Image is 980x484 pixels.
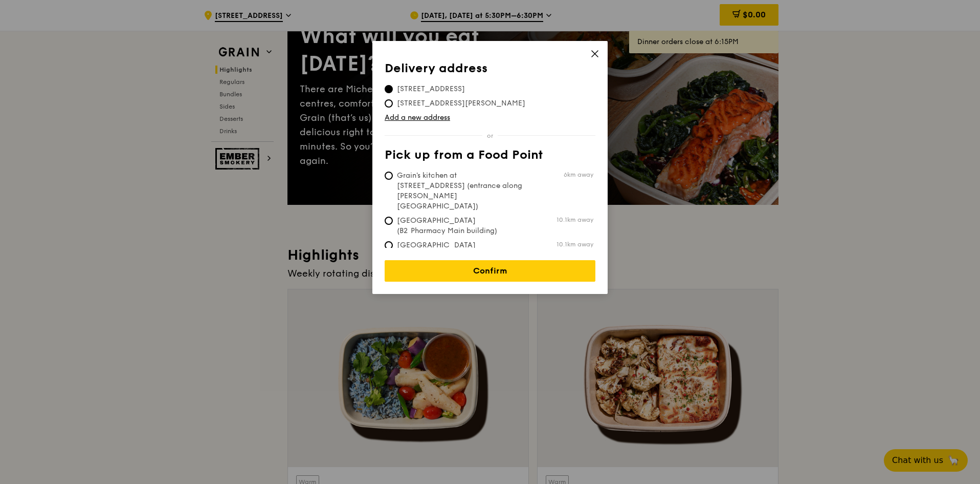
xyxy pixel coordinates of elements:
span: [STREET_ADDRESS][PERSON_NAME] [385,98,538,109]
span: [STREET_ADDRESS] [385,84,477,94]
span: 6km away [564,171,593,179]
th: Pick up from a Food Point [385,148,595,166]
span: 10.1km away [556,216,593,224]
input: [STREET_ADDRESS][PERSON_NAME] [385,99,393,108]
span: [GEOGRAPHIC_DATA] (B2 Pharmacy Main building) [385,216,537,236]
input: [GEOGRAPHIC_DATA] (B2 Pharmacy Main building)10.1km away [385,217,393,225]
input: [GEOGRAPHIC_DATA] (Level 1 [PERSON_NAME] block drop-off point)10.1km away [385,241,393,249]
a: Confirm [385,260,595,282]
a: Add a new address [385,113,595,123]
th: Delivery address [385,61,595,80]
input: [STREET_ADDRESS] [385,85,393,93]
span: [GEOGRAPHIC_DATA] (Level 1 [PERSON_NAME] block drop-off point) [385,240,537,271]
span: Grain's kitchen at [STREET_ADDRESS] (entrance along [PERSON_NAME][GEOGRAPHIC_DATA]) [385,171,537,212]
span: 10.1km away [556,240,593,248]
input: Grain's kitchen at [STREET_ADDRESS] (entrance along [PERSON_NAME][GEOGRAPHIC_DATA])6km away [385,172,393,180]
